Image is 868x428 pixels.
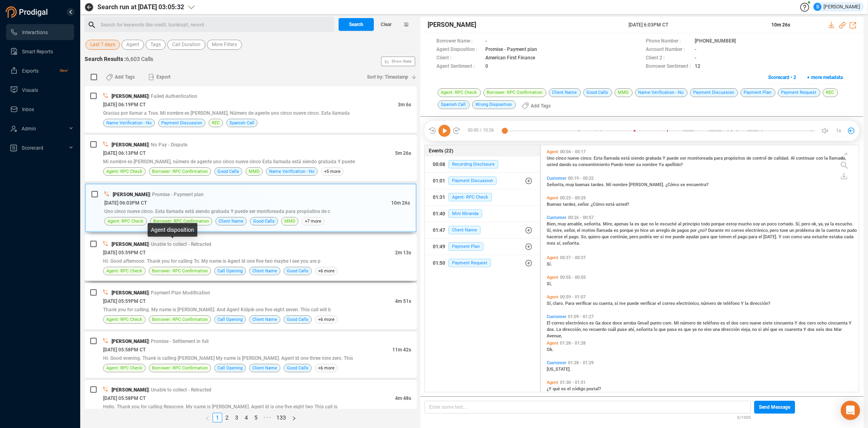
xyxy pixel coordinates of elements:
span: que [602,234,610,239]
span: correo [552,320,566,326]
span: [PERSON_NAME] [113,192,150,197]
button: 01:47Client Name [425,222,539,238]
span: poco [767,221,778,227]
span: podría [639,234,653,239]
span: [DATE]. [763,234,779,239]
span: mi [725,228,731,233]
span: arreglo [656,228,671,233]
span: Uno [547,156,556,161]
span: electrónico [566,320,589,326]
span: Client Name [252,316,277,323]
span: mucho [738,221,753,227]
span: Ga [595,320,602,326]
span: llamada, [829,156,846,161]
span: está [606,202,616,207]
span: llamada [604,156,621,161]
span: +7 more [302,217,324,225]
span: Good Calls [217,168,239,175]
span: Mí [606,182,612,187]
button: Export [144,71,175,83]
span: es [614,228,620,233]
span: +5 more [321,167,344,176]
span: está [621,156,631,161]
span: New! [60,63,68,79]
span: la [824,156,829,161]
span: todo [701,221,711,227]
span: dando [559,162,572,167]
span: Spanish Call [229,119,254,127]
span: pago. [569,234,581,239]
span: buenas [575,182,591,187]
span: no [841,228,847,233]
span: [DATE] 06:19PM CT [103,102,146,108]
button: 01:49Payment Plan [425,239,539,255]
span: El [547,320,552,326]
span: | No Pay - Dispute [148,142,187,148]
span: correo [662,301,676,306]
span: Admin [22,126,36,132]
button: Sort by: Timestamp [362,71,417,83]
span: Señorita, [547,182,566,187]
span: un [789,228,795,233]
button: 01:50Payment Request [425,255,539,271]
span: usted [547,162,559,167]
span: cuenta [826,228,841,233]
span: soy [753,221,761,227]
button: 01:40Mini Miranda [425,206,539,222]
span: Buenas [547,202,563,207]
span: Y [663,156,667,161]
button: More Filters [207,40,242,50]
span: el [657,301,662,306]
span: Add Tags [531,99,551,112]
div: [PERSON_NAME]| No Pay - Dispute[DATE] 06:13PM CT5m 26sMi nombre es [PERSON_NAME], número de agent... [85,135,417,181]
span: electrónico, [676,301,701,306]
li: Inbox [6,101,74,117]
div: 00:08 [433,158,445,171]
span: la [630,221,635,227]
span: puede [667,156,680,161]
span: verificar [576,301,593,306]
button: Show Stats [381,57,415,66]
button: Call Duration [167,40,205,50]
span: pagos [677,228,690,233]
span: Payment Plan [448,242,483,251]
span: Payment Discussion [448,176,497,185]
span: | Unable to collect - Retracted [148,241,211,247]
button: Search [339,18,374,31]
span: Sí, [547,301,553,306]
span: siendo [631,156,645,161]
span: Last 7 days [90,40,115,50]
span: [PERSON_NAME]. [629,182,665,187]
span: [DATE] 05:59PM CT [103,298,146,304]
span: Call Opening [217,267,243,275]
span: su [636,162,642,167]
button: Clear [374,18,398,31]
span: pudo [847,228,857,233]
span: Borrower: RPC Confirmation [152,316,208,323]
span: estuche [812,234,829,239]
span: muy [566,182,575,187]
div: 01:40 [433,207,445,220]
span: pago [738,234,748,239]
span: Show Stats [391,13,412,110]
span: ¿Cómo [665,182,680,187]
span: Exports [22,68,39,74]
span: Name Verification - No [106,119,152,127]
span: Ya [659,162,665,167]
span: apenas [614,221,630,227]
span: Mi nombre es [PERSON_NAME], número de agente uno cinco nueve cinco Esta llamada está siendo graba... [103,159,355,164]
span: | Payment Plan Modification [148,290,210,296]
span: Sí. [547,262,552,267]
span: Al [791,156,796,161]
div: grid [545,147,859,391]
span: con [783,234,791,239]
span: | Promise - Payment plan [150,192,204,197]
span: Agent: RPC Check [448,193,492,201]
span: señor, [564,228,577,233]
span: mire, [553,228,564,233]
span: Call Opening [217,316,243,323]
span: amable, [567,221,584,227]
span: +6 more [315,315,338,324]
span: verificar [640,301,657,306]
span: Good Calls [253,217,275,225]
